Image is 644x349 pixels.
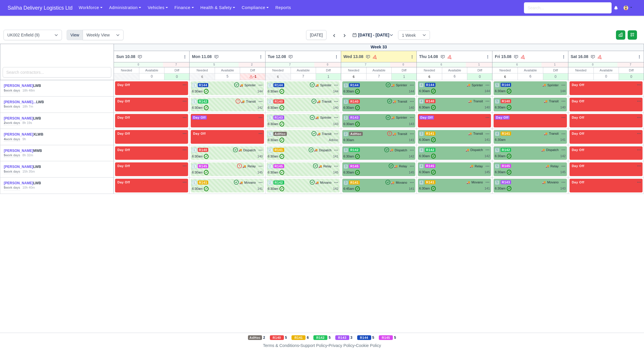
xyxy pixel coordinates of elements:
span: 3 [343,99,348,104]
span: Relay [399,164,407,169]
div: 6 [442,73,467,79]
span: Transit [473,131,483,136]
div: 6:30am [192,154,209,159]
div: 143 [333,122,338,127]
span: Day Off [116,83,131,87]
div: 144 [560,89,565,94]
a: Administration [106,2,144,13]
a: Compliance [238,2,272,13]
div: Diff [619,67,644,73]
div: 140 [333,105,338,110]
span: 🚚 [239,83,243,87]
span: Day Off [495,115,510,120]
span: 2 [343,132,348,136]
div: 145 [485,170,490,175]
span: 3 [419,131,424,136]
span: 🚚 [468,131,472,136]
span: R145 [349,164,360,168]
a: Vehicles [144,2,171,13]
div: 5 [215,73,240,79]
span: ✓ [355,122,360,127]
span: Sprinter [396,83,407,88]
span: Thu 14.08 [419,54,438,59]
div: Needed [492,67,518,73]
span: R142 [501,148,511,152]
span: 🚚 [391,83,395,87]
div: Available [139,67,164,73]
div: LWB [4,83,65,88]
div: 6:30am [495,170,511,175]
span: R140 [273,99,284,104]
div: Needed [417,67,442,73]
div: 142 [560,154,565,159]
span: Sprinter [244,83,256,88]
div: LWB [4,100,65,105]
div: Available [442,67,467,73]
span: 🚚 [393,132,396,136]
span: 🚚 [317,99,320,104]
div: Diff [240,67,265,73]
div: 6:30am [343,154,360,159]
div: 7 [367,73,391,79]
a: Saliha Delivery Logistics Ltd [5,2,75,14]
span: 1 [192,99,197,104]
div: Available [291,67,316,73]
span: Dispatch [319,148,331,153]
span: Relay [323,164,331,169]
div: 8h 19s [22,121,32,125]
span: 🚚 [391,115,395,120]
div: work days [4,121,20,125]
span: Day Off [116,115,131,120]
span: 5 [495,99,499,104]
span: Day Off [571,99,586,103]
span: Relay [551,164,559,169]
span: Day Off [192,115,207,120]
span: Transit [246,99,256,104]
div: 6:30am [268,105,284,110]
span: R145 [425,164,436,168]
span: ✓ [280,138,284,143]
div: 6:30am [419,137,436,142]
span: ✓ [280,122,284,127]
div: MWB [4,148,65,153]
span: R145 [273,164,284,168]
span: 5 [495,164,499,169]
a: Workforce [75,2,106,13]
span: Fri 15.08 [495,54,511,59]
div: 0 [114,62,163,67]
span: R145 [198,164,209,168]
div: 6:30am [192,89,209,94]
span: 3 [343,164,348,169]
div: 2 [239,62,265,67]
div: LWB [4,116,65,121]
span: Dispatch [395,148,407,153]
div: 1 [466,62,492,67]
span: 🚚 [314,148,317,152]
div: 6:30am [495,137,506,142]
span: Sat 16.08 [571,54,589,59]
span: Sprinter [320,115,331,120]
div: 6:30am [268,154,284,159]
span: Day Off [192,131,207,136]
div: 6:30am [419,89,436,94]
span: Sun 10.08 [116,54,135,59]
span: R140 [425,99,436,103]
span: Movano [547,180,558,185]
div: work days [4,137,20,142]
span: R144 [198,83,209,87]
a: Support Policy [301,343,327,348]
span: 🚚 [468,99,472,104]
div: 7 [265,62,315,67]
div: Diff [543,67,568,73]
div: 0 [568,62,617,67]
div: 6:30am [343,138,354,143]
input: Search contractors... [3,67,111,78]
div: Diff [164,67,189,73]
strong: 5 [4,89,6,92]
div: 6:30am [268,122,284,127]
span: R142 [198,99,209,104]
span: R144 [425,83,436,87]
a: [PERSON_NAME] [4,84,33,88]
span: R141 [501,131,511,136]
span: R144 [501,83,511,87]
